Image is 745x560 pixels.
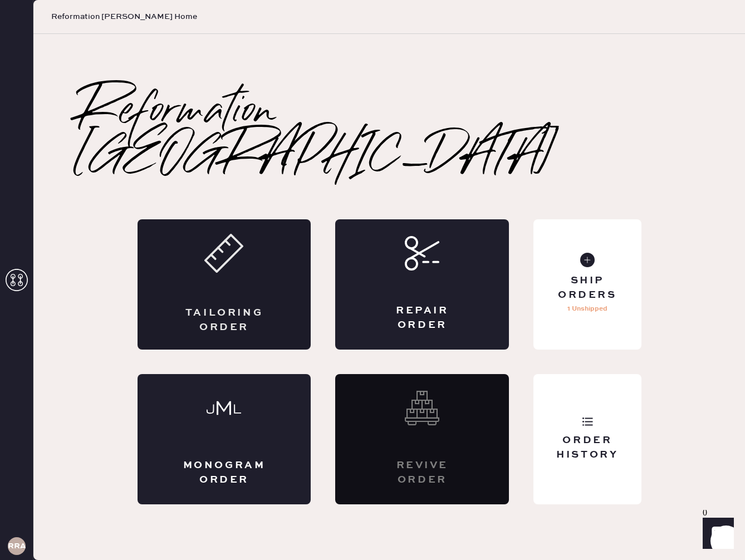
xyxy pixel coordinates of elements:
[182,459,267,487] div: Monogram Order
[182,306,267,334] div: Tailoring Order
[335,374,509,504] div: Interested? Contact us at care@hemster.co
[78,90,700,179] h2: Reformation [GEOGRAPHIC_DATA]
[380,304,464,332] div: Repair Order
[542,434,632,461] div: Order History
[567,302,607,316] p: 1 Unshipped
[692,510,740,558] iframe: Front Chat
[51,11,197,22] span: Reformation [PERSON_NAME] Home
[380,459,464,487] div: Revive order
[8,542,26,550] h3: RRA
[542,274,632,302] div: Ship Orders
